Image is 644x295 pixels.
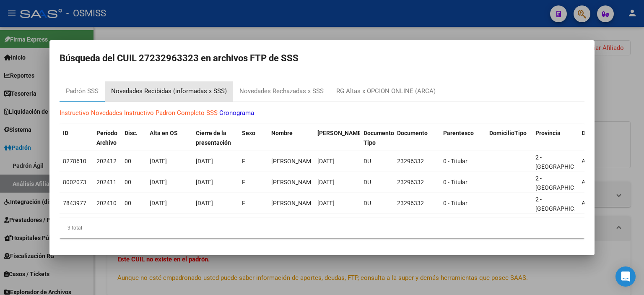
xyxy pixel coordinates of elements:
[196,158,213,164] span: [DATE]
[125,198,143,208] div: 00
[60,50,584,66] h2: Búsqueda del CUIL 27232963323 en archivos FTP de SSS
[394,124,440,152] datatable-header-cell: Documento
[124,109,218,117] a: Instructivo Padron Completo SSS
[60,108,584,118] p: - -
[317,179,335,185] span: [DATE]
[397,178,436,187] div: 23296332
[489,130,527,136] span: DomicilioTipo
[578,124,624,152] datatable-header-cell: Departamento
[96,200,117,206] span: 202410
[192,124,239,152] datatable-header-cell: Cierre de la presentación
[443,200,467,206] span: 0 - Titular
[239,124,268,152] datatable-header-cell: Sexo
[317,158,335,164] span: [DATE]
[242,158,245,164] span: F
[121,124,146,152] datatable-header-cell: Disc.
[242,179,245,185] span: F
[219,109,254,117] a: Cronograma
[317,200,335,206] span: [DATE]
[271,179,316,185] span: ZIEGEMANN MARCELA ALEJANDRA
[150,200,167,206] span: [DATE]
[63,179,86,185] span: 8002073
[443,158,467,164] span: 0 - Titular
[242,130,255,136] span: Sexo
[397,157,436,166] div: 23296332
[443,130,474,136] span: Parentesco
[93,124,121,152] datatable-header-cell: Período Archivo
[317,130,364,136] span: [PERSON_NAME].
[535,196,592,212] span: 2 - [GEOGRAPHIC_DATA]
[582,198,621,208] div: A
[271,158,316,164] span: ZIEGEMANN MARCELA ALEJANDRA
[60,124,93,152] datatable-header-cell: ID
[96,179,117,185] span: 202411
[125,157,143,166] div: 00
[336,86,436,96] div: RG Altas x OPCION ONLINE (ARCA)
[63,200,86,206] span: 7843977
[150,158,167,164] span: [DATE]
[125,178,143,187] div: 00
[150,179,167,185] span: [DATE]
[364,178,390,187] div: DU
[268,124,314,152] datatable-header-cell: Nombre
[582,157,621,166] div: A
[535,154,592,170] span: 2 - [GEOGRAPHIC_DATA]
[486,124,532,152] datatable-header-cell: DomicilioTipo
[364,157,390,166] div: DU
[271,200,316,206] span: ZIEGEMANN MARCELA ALEJANDRA
[582,130,620,136] span: Departamento
[535,175,592,191] span: 2 - [GEOGRAPHIC_DATA]
[150,130,178,136] span: Alta en OS
[582,178,621,187] div: A
[443,179,467,185] span: 0 - Titular
[60,109,122,117] a: Instructivo Novedades
[615,266,636,287] div: Open Intercom Messenger
[535,130,561,136] span: Provincia
[125,130,138,136] span: Disc.
[440,124,486,152] datatable-header-cell: Parentesco
[66,86,99,96] div: Padrón SSS
[364,130,394,146] span: Documento Tipo
[63,158,86,164] span: 8278610
[360,124,394,152] datatable-header-cell: Documento Tipo
[60,217,584,238] div: 3 total
[96,130,117,146] span: Período Archivo
[397,198,436,208] div: 23296332
[271,130,293,136] span: Nombre
[146,124,192,152] datatable-header-cell: Alta en OS
[96,158,117,164] span: 202412
[314,124,360,152] datatable-header-cell: Fecha Nac.
[239,86,324,96] div: Novedades Rechazadas x SSS
[242,200,245,206] span: F
[196,130,231,146] span: Cierre de la presentación
[397,130,428,136] span: Documento
[196,179,213,185] span: [DATE]
[111,86,227,96] div: Novedades Recibidas (informadas x SSS)
[364,198,390,208] div: DU
[532,124,578,152] datatable-header-cell: Provincia
[196,200,213,206] span: [DATE]
[63,130,68,136] span: ID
